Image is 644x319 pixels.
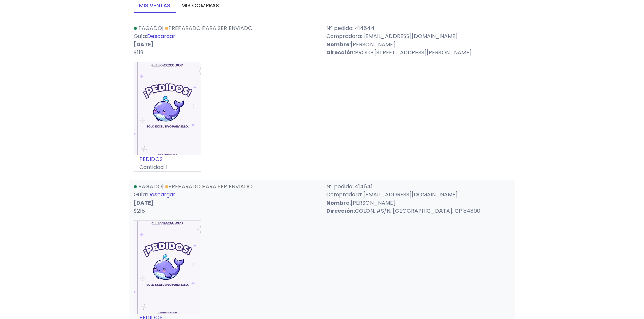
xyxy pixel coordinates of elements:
p: COLON, #S/N, [GEOGRAPHIC_DATA], CP 34800 [326,207,511,215]
p: Nº pedido: 414644 [326,24,511,32]
p: [PERSON_NAME] [326,199,511,207]
a: Descargar [147,191,175,198]
a: Preparado para ser enviado [165,183,253,190]
a: Descargar [147,32,175,40]
img: small_1755799094875.png [134,221,201,314]
span: $119 [134,49,143,56]
strong: Nombre: [326,199,351,207]
p: [DATE] [134,199,318,207]
div: | Guía: [129,24,322,57]
p: PROLG [STREET_ADDRESS][PERSON_NAME] [326,49,511,57]
img: small_1755799094875.png [134,62,201,155]
p: [PERSON_NAME] [326,41,511,49]
p: [DATE] [134,41,318,49]
span: $218 [134,207,145,215]
div: | Guía: [129,183,322,215]
p: Compradora: [EMAIL_ADDRESS][DOMAIN_NAME] [326,32,511,41]
strong: Dirección: [326,207,355,215]
p: Cantidad: 1 [134,163,201,171]
strong: Nombre: [326,41,351,48]
p: Compradora: [EMAIL_ADDRESS][DOMAIN_NAME] [326,191,511,199]
span: Pagado [138,24,162,32]
a: Preparado para ser enviado [165,24,253,32]
span: Pagado [138,183,162,190]
a: PEDIDOS [139,155,163,163]
strong: Dirección: [326,49,355,56]
p: Nº pedido: 414641 [326,183,511,191]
